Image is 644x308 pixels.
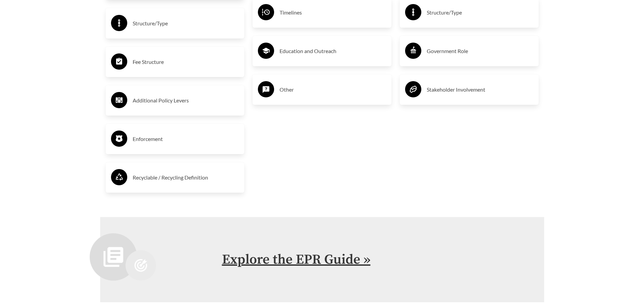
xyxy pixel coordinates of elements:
[427,84,533,95] h3: Stakeholder Involvement
[133,56,239,67] h3: Fee Structure
[280,7,386,18] h3: Timelines
[280,46,386,56] h3: Education and Outreach
[427,46,533,56] h3: Government Role
[222,251,371,268] a: Explore the EPR Guide »
[133,18,239,29] h3: Structure/Type
[133,95,239,106] h3: Additional Policy Levers
[133,134,239,144] h3: Enforcement
[133,172,239,183] h3: Recyclable / Recycling Definition
[427,7,533,18] h3: Structure/Type
[280,84,386,95] h3: Other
